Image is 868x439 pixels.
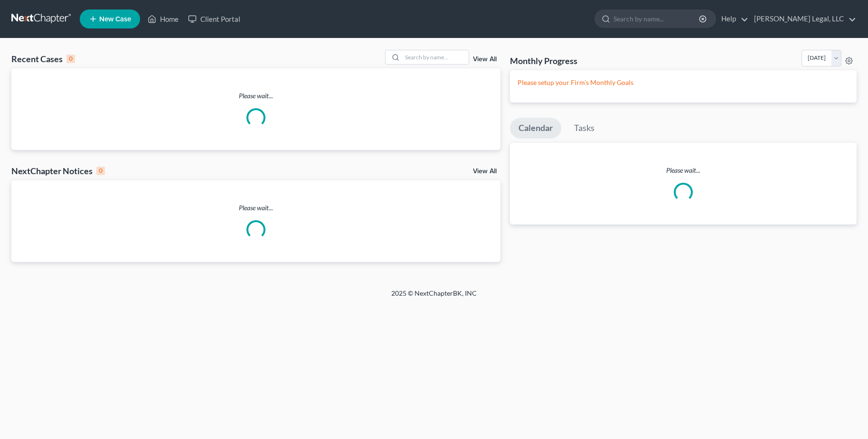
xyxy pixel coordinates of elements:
[473,56,497,63] a: View All
[717,10,748,28] a: Help
[566,118,603,139] a: Tasks
[749,10,856,28] a: [PERSON_NAME] Legal, LLC
[183,10,245,28] a: Client Portal
[510,166,857,175] p: Please wait...
[473,168,497,175] a: View All
[518,78,849,87] p: Please setup your Firm's Monthly Goals
[99,16,131,23] span: New Case
[11,53,75,65] div: Recent Cases
[163,289,705,306] div: 2025 © NextChapterBK, INC
[613,10,700,28] input: Search by name...
[402,50,469,64] input: Search by name...
[510,55,577,66] h3: Monthly Progress
[66,55,75,63] div: 0
[143,10,183,28] a: Home
[96,167,105,175] div: 0
[510,118,561,139] a: Calendar
[11,91,500,101] p: Please wait...
[11,165,105,177] div: NextChapter Notices
[11,203,500,213] p: Please wait...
